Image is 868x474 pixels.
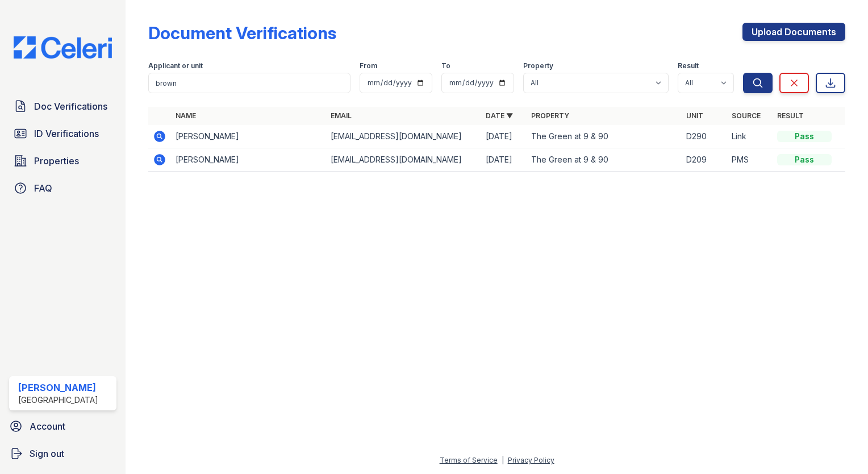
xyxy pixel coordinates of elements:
[331,111,352,120] a: Email
[30,447,64,460] span: Sign out
[9,149,116,172] a: Properties
[176,111,196,120] a: Name
[527,125,682,148] td: The Green at 9 & 90
[682,148,727,172] td: D209
[686,111,703,120] a: Unit
[527,148,682,172] td: The Green at 9 & 90
[148,73,350,93] input: Search by name, email, or unit number
[326,148,481,172] td: [EMAIL_ADDRESS][DOMAIN_NAME]
[486,111,513,120] a: Date ▼
[777,111,804,120] a: Result
[148,23,336,43] div: Document Verifications
[5,442,121,465] a: Sign out
[34,181,52,195] span: FAQ
[30,419,65,433] span: Account
[34,154,79,168] span: Properties
[9,122,116,145] a: ID Verifications
[502,456,504,464] div: |
[441,61,450,70] label: To
[727,148,773,172] td: PMS
[9,177,116,199] a: FAQ
[732,111,761,120] a: Source
[360,61,377,70] label: From
[440,456,498,464] a: Terms of Service
[508,456,554,464] a: Privacy Policy
[5,415,121,438] a: Account
[34,127,99,140] span: ID Verifications
[148,61,203,70] label: Applicant or unit
[523,61,553,70] label: Property
[481,125,527,148] td: [DATE]
[531,111,569,120] a: Property
[777,154,832,165] div: Pass
[34,99,107,113] span: Doc Verifications
[9,95,116,118] a: Doc Verifications
[326,125,481,148] td: [EMAIL_ADDRESS][DOMAIN_NAME]
[678,61,699,70] label: Result
[18,381,98,394] div: [PERSON_NAME]
[682,125,727,148] td: D290
[5,36,121,59] img: CE_Logo_Blue-a8612792a0a2168367f1c8372b55b34899dd931a85d93a1a3d3e32e68fde9ad4.png
[481,148,527,172] td: [DATE]
[18,394,98,406] div: [GEOGRAPHIC_DATA]
[727,125,773,148] td: Link
[171,125,326,148] td: [PERSON_NAME]
[742,23,845,41] a: Upload Documents
[171,148,326,172] td: [PERSON_NAME]
[777,131,832,142] div: Pass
